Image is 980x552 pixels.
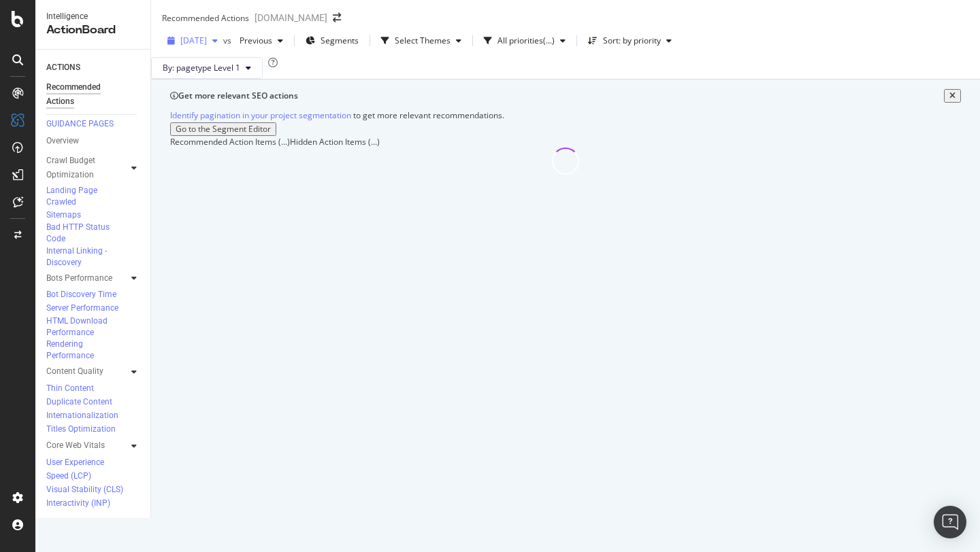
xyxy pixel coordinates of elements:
div: Interactivity (INP) [46,498,110,509]
div: Bad HTTP Status Code [46,222,128,245]
div: Bots Performance [46,271,112,286]
a: Duplicate Content [46,395,141,409]
span: 2025 Aug. 10th [180,35,207,46]
div: ActionBoard [46,22,140,38]
a: Sitemaps [46,208,141,222]
div: Crawl Budget Optimization [46,154,118,182]
div: info banner [170,89,961,136]
button: close banner [944,89,961,103]
div: Speed (LCP) [46,470,91,482]
div: Get more relevant SEO actions [178,90,944,101]
div: Sitemaps [46,209,81,221]
a: ACTIONS [46,61,141,75]
div: Select Themes [395,37,451,45]
div: GUIDANCE PAGES [46,118,114,130]
button: Previous [234,30,289,52]
div: ACTIONS [46,61,80,75]
a: Overview [46,134,141,148]
div: Open Intercom Messenger [934,506,966,538]
div: Content Quality [46,364,103,379]
div: HTML Download Performance [46,315,131,339]
a: Bots Performance [46,271,127,286]
div: Visual Stability (CLS) [46,484,123,496]
div: Landing Page Crawled [46,185,127,208]
div: [DOMAIN_NAME] [255,11,327,24]
div: Server Performance [46,303,118,314]
div: to get more relevant recommendations . [170,108,961,122]
button: [DATE] [162,30,223,52]
span: By: pagetype Level 1 [163,62,240,73]
div: arrow-right-arrow-left [333,13,341,22]
div: All priorities [497,37,543,45]
div: Thin Content [46,383,94,394]
div: Core Web Vitals [46,438,105,453]
a: User Experience [46,455,141,469]
a: Visual Stability (CLS) [46,483,141,496]
a: Titles Optimization [46,422,141,436]
div: Recommended Actions [162,12,249,24]
div: Titles Optimization [46,424,116,435]
a: Rendering Performance [46,339,141,362]
div: User Experience [46,457,104,468]
span: Segments [321,35,359,46]
a: GUIDANCE PAGES [46,118,141,131]
a: Internal Linking - Discovery [46,245,141,269]
div: Hidden Action Items (...) [290,136,380,148]
a: Crawl Budget Optimization [46,154,127,182]
a: Content Quality [46,364,127,379]
div: Recommended Actions [46,80,128,109]
div: Duplicate Content [46,396,112,408]
button: Select Themes [376,30,467,52]
div: Bot Discovery Time [46,289,116,300]
a: Speed (LCP) [46,469,141,483]
a: Identify pagination in your project segmentation [170,108,351,122]
a: Server Performance [46,302,141,315]
div: Internationalization [46,410,118,421]
a: Internationalization [46,409,141,422]
div: ( ... ) [543,37,555,45]
a: Landing Page Crawled [46,185,141,208]
button: Sort: by priority [583,30,677,52]
a: Core Web Vitals [46,438,127,453]
button: All priorities(...) [478,30,571,52]
a: Bot Discovery Time [46,288,141,302]
button: By: pagetype Level 1 [151,57,263,79]
a: HTML Download Performance [46,315,141,339]
a: Bad HTTP Status Code [46,222,141,245]
div: Internal Linking - Discovery [46,245,129,269]
div: Overview [46,134,79,148]
button: Segments [300,30,364,52]
div: Recommended Action Items (...) [170,136,290,148]
a: Interactivity (INP) [46,496,141,510]
div: Rendering Performance [46,339,128,362]
a: Recommended Actions [46,80,141,109]
a: Thin Content [46,381,141,395]
div: Sort: by priority [603,37,661,45]
div: Intelligence [46,11,140,22]
button: Go to the Segment Editor [170,122,276,136]
span: vs [223,35,234,46]
span: Previous [234,35,272,46]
